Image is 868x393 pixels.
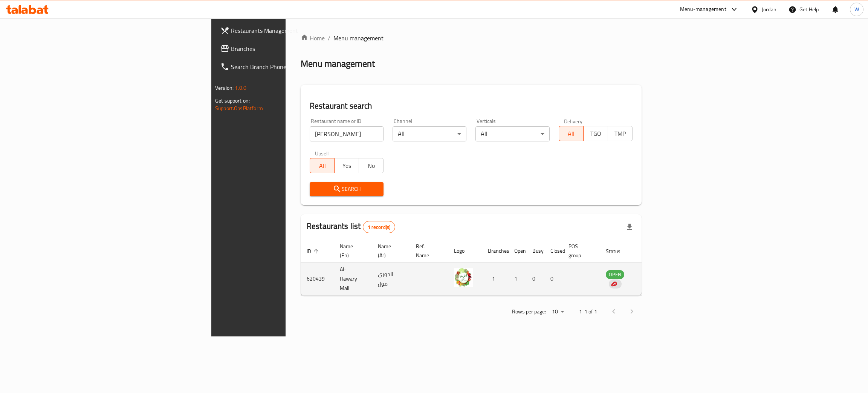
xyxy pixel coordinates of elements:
[526,239,544,263] th: Busy
[448,239,482,263] th: Logo
[363,224,395,231] span: 1 record(s)
[313,160,332,171] span: All
[378,242,401,260] span: Name (Ar)
[482,239,508,263] th: Branches
[316,184,377,194] span: Search
[482,263,508,296] td: 1
[544,239,562,263] th: Closed
[359,158,384,173] button: No
[215,103,263,113] a: Support.OpsPlatform
[307,247,321,256] span: ID
[334,158,359,173] button: Yes
[454,268,473,287] img: Al-Hawary Mall
[310,182,384,196] button: Search
[639,239,665,263] th: Action
[301,34,642,43] nav: breadcrumb
[512,307,546,316] p: Rows per page:
[508,263,526,296] td: 1
[363,221,396,233] div: Total records count
[301,239,665,296] table: enhanced table
[475,126,549,141] div: All
[579,307,597,316] p: 1-1 of 1
[340,242,363,260] span: Name (En)
[680,5,726,14] div: Menu-management
[362,160,381,171] span: No
[610,281,617,287] img: delivery hero logo
[315,150,329,156] label: Upsell
[508,239,526,263] th: Open
[854,5,859,14] span: W
[609,279,622,289] div: Indicates that the vendor menu management has been moved to DH Catalog service
[231,26,350,35] span: Restaurants Management
[215,96,250,106] span: Get support on:
[544,263,562,296] td: 0
[620,218,639,236] div: Export file
[235,83,246,93] span: 1.0.0
[526,263,544,296] td: 0
[393,126,466,141] div: All
[214,21,356,40] a: Restaurants Management
[587,128,605,139] span: TGO
[762,5,776,14] div: Jordan
[606,270,624,279] div: OPEN
[562,128,581,139] span: All
[214,40,356,58] a: Branches
[559,126,584,141] button: All
[310,100,633,112] h2: Restaurant search
[583,126,608,141] button: TGO
[231,62,350,71] span: Search Branch Phone
[608,126,633,141] button: TMP
[310,158,335,173] button: All
[307,221,395,233] h2: Restaurants list
[215,83,234,93] span: Version:
[310,126,384,141] input: Search for restaurant name or ID..
[214,58,356,76] a: Search Branch Phone
[606,270,624,279] span: OPEN
[231,44,350,53] span: Branches
[416,242,439,260] span: Ref. Name
[338,160,356,171] span: Yes
[606,247,630,256] span: Status
[568,242,591,260] span: POS group
[549,306,567,318] div: Rows per page:
[333,34,384,43] span: Menu management
[564,118,583,124] label: Delivery
[611,128,630,139] span: TMP
[372,263,410,296] td: الحوري مول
